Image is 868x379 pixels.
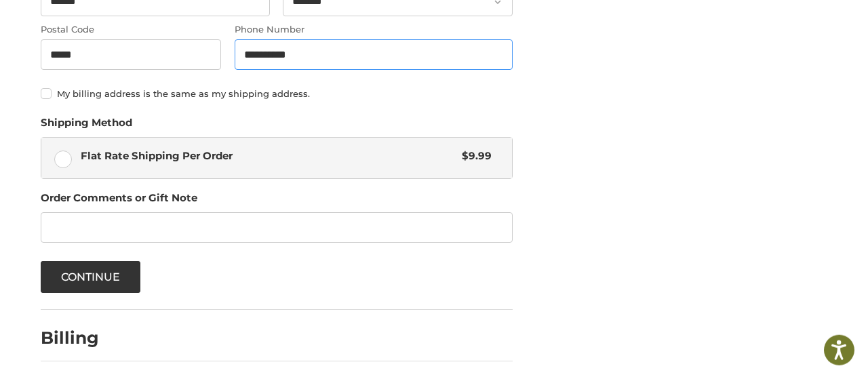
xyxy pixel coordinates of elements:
legend: Order Comments [41,191,197,212]
button: Continue [41,261,141,293]
label: Postal Code [41,23,222,37]
label: Phone Number [235,23,513,37]
label: My billing address is the same as my shipping address. [41,88,513,99]
p: We're away right now. Please check back later! [19,20,153,31]
span: $9.99 [456,148,492,164]
legend: Shipping Method [41,115,132,137]
button: Open LiveChat chat widget [156,18,172,34]
h2: Billing [41,327,120,348]
span: Flat Rate Shipping Per Order [81,148,456,164]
